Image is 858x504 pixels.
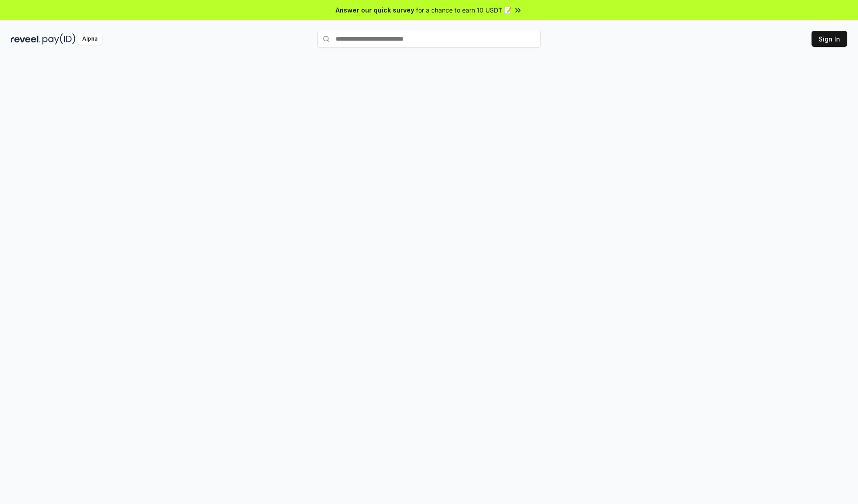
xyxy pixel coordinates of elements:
img: pay_id [42,33,76,45]
button: Sign In [812,31,847,47]
span: for a chance to earn 10 USDT 📝 [416,5,512,15]
div: Alpha [77,33,102,45]
img: reveel_dark [11,33,41,45]
span: Answer our quick survey [336,5,414,15]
